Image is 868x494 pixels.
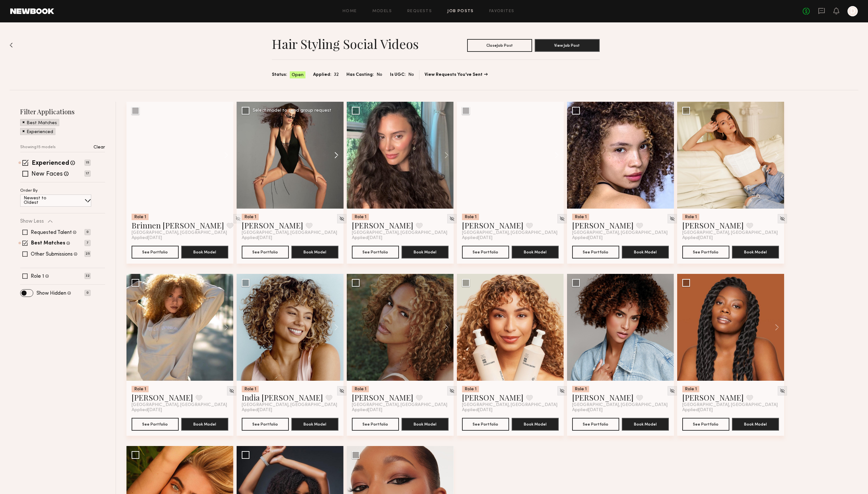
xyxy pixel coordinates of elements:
[622,246,669,259] button: Book Model
[682,392,744,402] a: [PERSON_NAME]
[447,9,474,13] a: Job Posts
[93,145,105,150] p: Clear
[352,235,449,241] div: Applied [DATE]
[682,235,779,241] div: Applied [DATE]
[352,418,399,431] a: See Portfolio
[85,290,91,296] p: 0
[732,249,779,254] a: Book Model
[572,408,669,413] div: Applied [DATE]
[462,392,523,402] a: [PERSON_NAME]
[132,418,179,431] button: See Portfolio
[535,39,600,52] button: View Job Post
[31,252,73,257] label: Other Submissions
[132,230,227,235] span: [GEOGRAPHIC_DATA], [GEOGRAPHIC_DATA]
[462,230,557,235] span: [GEOGRAPHIC_DATA], [GEOGRAPHIC_DATA]
[352,386,369,392] div: Role 1
[132,235,228,241] div: Applied [DATE]
[20,107,105,116] h2: Filter Applications
[339,388,345,394] img: Unhide Model
[622,418,669,431] button: Book Model
[372,9,392,13] a: Models
[20,219,44,224] p: Show Less
[462,386,479,392] div: Role 1
[682,386,699,392] div: Role 1
[732,421,779,426] a: Book Model
[352,214,369,220] div: Role 1
[291,418,338,431] button: Book Model
[229,388,234,394] img: Unhide Model
[132,392,193,402] a: [PERSON_NAME]
[313,71,331,78] span: Applied:
[334,71,339,78] span: 32
[31,241,65,246] label: Best Matches
[132,408,228,413] div: Applied [DATE]
[352,220,413,230] a: [PERSON_NAME]
[572,230,668,235] span: [GEOGRAPHIC_DATA], [GEOGRAPHIC_DATA]
[512,246,559,259] button: Book Model
[572,220,634,230] a: [PERSON_NAME]
[407,9,432,13] a: Requests
[377,71,382,78] span: No
[682,220,744,230] a: [PERSON_NAME]
[352,246,399,259] a: See Portfolio
[572,214,589,220] div: Role 1
[181,246,228,259] button: Book Model
[242,392,323,402] a: India [PERSON_NAME]
[489,9,515,13] a: Favorites
[37,291,66,296] label: Show Hidden
[462,235,559,241] div: Applied [DATE]
[449,388,455,394] img: Unhide Model
[27,130,53,134] p: Experienced
[352,230,447,235] span: [GEOGRAPHIC_DATA], [GEOGRAPHIC_DATA]
[85,251,91,257] p: 25
[512,249,559,254] a: Book Model
[291,421,338,426] a: Book Model
[291,249,338,254] a: Book Model
[242,246,289,259] button: See Portfolio
[242,220,303,230] a: [PERSON_NAME]
[732,418,779,431] button: Book Model
[622,249,669,254] a: Book Model
[682,402,778,408] span: [GEOGRAPHIC_DATA], [GEOGRAPHIC_DATA]
[242,386,259,392] div: Role 1
[572,246,619,259] a: See Portfolio
[85,160,91,166] p: 15
[669,388,675,394] img: Unhide Model
[292,72,304,78] span: Open
[132,246,179,259] button: See Portfolio
[622,421,669,426] a: Book Model
[20,145,56,149] p: Showing 15 models
[467,39,532,52] button: CloseJob Post
[10,43,13,48] img: Back to previous page
[462,246,509,259] button: See Portfolio
[242,408,338,413] div: Applied [DATE]
[352,402,447,408] span: [GEOGRAPHIC_DATA], [GEOGRAPHIC_DATA]
[780,388,785,394] img: Unhide Model
[402,246,449,259] button: Book Model
[31,230,72,235] label: Requested Talent
[682,246,729,259] button: See Portfolio
[848,6,858,16] a: D
[85,171,91,177] p: 17
[572,392,634,402] a: [PERSON_NAME]
[181,249,228,254] a: Book Model
[462,402,557,408] span: [GEOGRAPHIC_DATA], [GEOGRAPHIC_DATA]
[390,71,406,78] span: Is UGC:
[572,402,668,408] span: [GEOGRAPHIC_DATA], [GEOGRAPHIC_DATA]
[242,402,337,408] span: [GEOGRAPHIC_DATA], [GEOGRAPHIC_DATA]
[181,418,228,431] button: Book Model
[235,216,241,221] img: Unhide Model
[462,418,509,431] button: See Portfolio
[132,386,149,392] div: Role 1
[462,408,559,413] div: Applied [DATE]
[402,421,449,426] a: Book Model
[682,408,779,413] div: Applied [DATE]
[132,220,224,230] a: Brinnen [PERSON_NAME]
[272,71,287,78] span: Status:
[572,418,619,431] a: See Portfolio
